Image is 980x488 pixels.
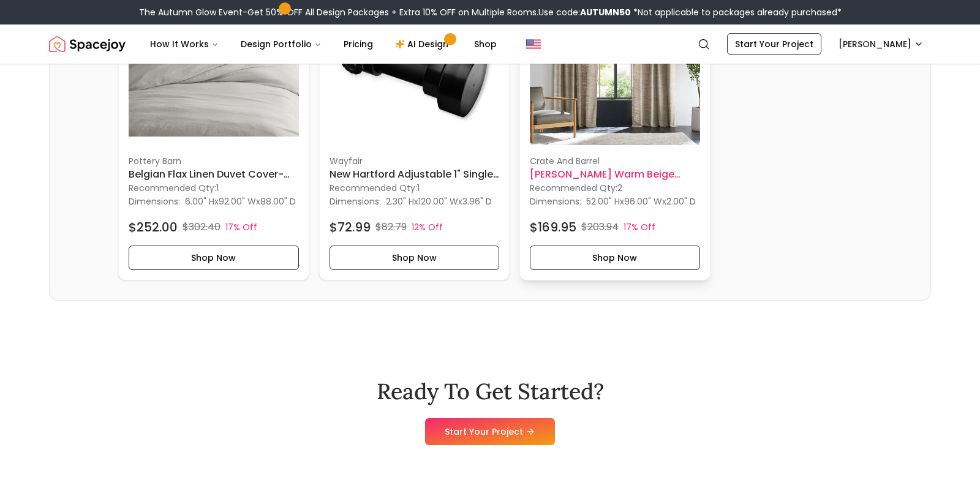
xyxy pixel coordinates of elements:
div: The Autumn Glow Event-Get 50% OFF All Design Packages + Extra 10% OFF on Multiple Rooms. [139,6,842,18]
p: Recommended Qty: 1 [129,182,299,194]
h4: $72.99 [330,219,371,236]
h6: [PERSON_NAME] Warm Beige Cotton Silk Blend Window Curtain Panel-96" [530,167,700,182]
span: 52.00" H [586,195,620,208]
p: $203.94 [581,220,619,235]
p: $302.40 [183,220,221,235]
span: Use code: [538,6,631,18]
b: AUTUMN50 [580,6,631,18]
nav: Main [140,32,507,56]
nav: Global [49,24,931,64]
span: 88.00" D [260,195,296,208]
a: Pricing [334,32,383,56]
span: 2.00" D [666,195,696,208]
img: Spacejoy Logo [49,32,126,56]
button: Shop Now [530,246,700,270]
span: 120.00" W [418,195,458,208]
button: Shop Now [129,246,299,270]
h6: New Hartford Adjustable 1" Single Curtain [PERSON_NAME]™ Size: 120" – 170" Finish: Black [330,167,500,182]
p: $82.79 [375,220,407,235]
a: Start Your Project [425,418,555,445]
a: Start Your Project [727,33,821,55]
p: x x [586,195,696,208]
span: 2.30" H [386,195,414,208]
p: Crate And Barrel [530,155,700,167]
span: 92.00" W [219,195,256,208]
h2: Ready To Get Started? [377,379,604,404]
p: x x [185,195,296,208]
p: x x [386,195,492,208]
p: 17% Off [225,221,257,233]
button: [PERSON_NAME] [831,33,931,55]
a: Shop [464,32,507,56]
button: How It Works [140,32,228,56]
p: Dimensions: [129,194,180,209]
p: Dimensions: [530,194,581,209]
img: United States [526,37,541,51]
p: Pottery Barn [129,155,299,167]
p: Recommended Qty: 2 [530,182,700,194]
h4: $169.95 [530,219,576,236]
p: Wayfair [330,155,500,167]
span: 96.00" W [624,195,662,208]
h6: Belgian Flax Linen Duvet Cover-Queen [129,167,299,182]
span: *Not applicable to packages already purchased* [631,6,842,18]
button: Design Portfolio [231,32,331,56]
a: Spacejoy [49,32,126,56]
p: Recommended Qty: 1 [330,182,500,194]
a: AI Design [385,32,462,56]
span: 6.00" H [185,195,214,208]
p: 17% Off [624,221,655,233]
button: Shop Now [330,246,500,270]
p: Dimensions: [330,194,381,209]
h4: $252.00 [129,219,178,236]
span: 3.96" D [462,195,492,208]
p: 12% Off [412,221,443,233]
